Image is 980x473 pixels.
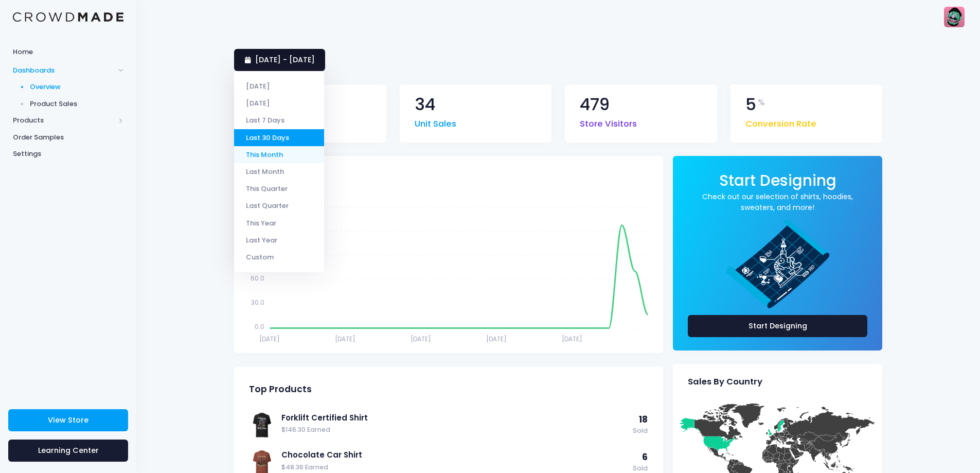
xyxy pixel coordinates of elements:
img: User [944,7,965,27]
span: [DATE] - [DATE] [255,55,315,65]
li: [DATE] [234,78,324,95]
tspan: [DATE] [259,334,280,343]
li: Last 7 Days [234,112,324,129]
a: Start Designing [719,179,836,188]
span: 18 [639,413,648,426]
a: Forklift Certified Shirt [281,412,628,424]
span: % [758,96,765,109]
tspan: [DATE] [335,334,355,343]
span: $146.30 Earned [281,425,628,435]
span: Home [13,47,123,57]
span: Order Samples [13,132,123,143]
span: Overview [30,82,124,92]
a: [DATE] - [DATE] [234,49,325,71]
span: 6 [642,451,648,463]
span: Start Designing [719,170,836,191]
span: Products [13,115,115,126]
a: Check out our selection of shirts, hoodies, sweaters, and more! [688,191,867,213]
span: Learning Center [38,445,99,456]
li: This Quarter [234,180,324,197]
tspan: [DATE] [486,334,507,343]
li: Last 30 Days [234,129,324,146]
a: View Store [8,409,128,431]
tspan: 30.0 [251,298,264,307]
li: This Year [234,214,324,231]
span: Sold [633,426,648,436]
tspan: 60.0 [251,274,264,283]
span: Settings [13,149,123,159]
span: Dashboards [13,65,115,76]
tspan: [DATE] [562,334,582,343]
span: Top Products [249,384,312,395]
span: Sales By Country [688,377,762,387]
span: Product Sales [30,99,124,109]
li: Last Year [234,232,324,249]
li: Custom [234,249,324,266]
li: [DATE] [234,95,324,112]
span: Unit Sales [415,113,456,131]
span: Conversion Rate [745,113,816,131]
tspan: 0.0 [255,322,264,331]
img: Logo [13,12,123,22]
li: Last Month [234,163,324,180]
a: Chocolate Car Shirt [281,449,628,461]
span: $48.36 Earned [281,463,628,472]
span: 5 [745,96,756,113]
li: This Month [234,146,324,163]
span: 479 [580,96,610,113]
a: Learning Center [8,440,128,462]
span: View Store [48,415,88,425]
a: Start Designing [688,315,867,337]
li: Last Quarter [234,197,324,214]
tspan: [DATE] [411,334,431,343]
span: Store Visitors [580,113,637,131]
span: 34 [415,96,435,113]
